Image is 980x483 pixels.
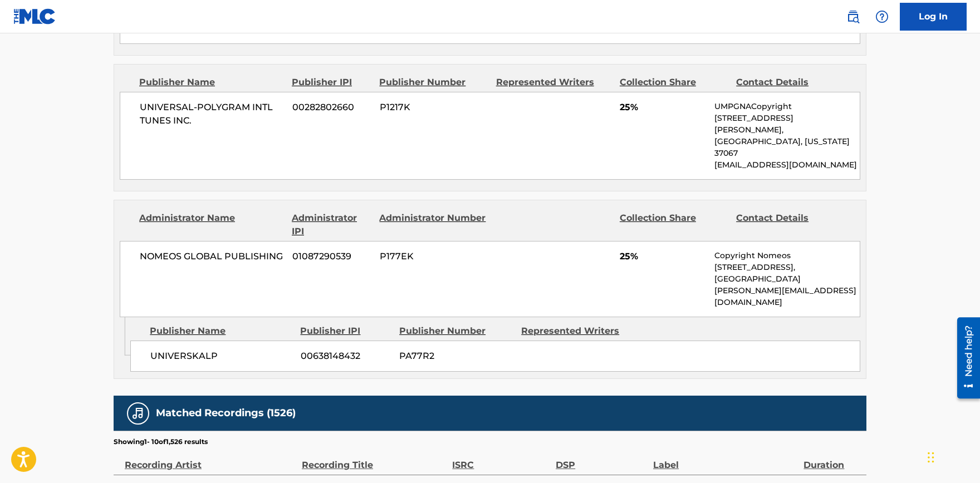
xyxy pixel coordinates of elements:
[13,8,56,24] img: MLC Logo
[150,349,292,363] span: UNIVERSKALP
[620,211,728,238] div: Collection Share
[714,250,860,262] p: Copyright Nomeos
[380,250,488,263] span: P177EK
[714,101,860,112] p: UMPGNACopyright
[620,101,706,114] span: 25%
[736,211,844,238] div: Contact Details
[949,312,980,405] iframe: Resource Center
[140,250,284,263] span: NOMEOS GLOBAL PUBLISHING
[846,10,860,23] img: search
[928,441,934,474] div: Drag
[714,136,860,159] p: [GEOGRAPHIC_DATA], [US_STATE] 37067
[302,447,447,472] div: Recording Title
[736,76,844,89] div: Contact Details
[620,250,706,263] span: 25%
[556,447,648,472] div: DSP
[521,324,635,338] div: Represented Writers
[379,211,487,238] div: Administrator Number
[714,112,860,136] p: [STREET_ADDRESS][PERSON_NAME],
[131,407,145,420] img: Matched Recordings
[292,101,371,114] span: 00282802660
[292,76,371,89] div: Publisher IPI
[139,211,283,238] div: Administrator Name
[399,324,513,338] div: Publisher Number
[714,285,860,308] p: [PERSON_NAME][EMAIL_ADDRESS][DOMAIN_NAME]
[842,6,864,28] a: Public Search
[140,101,284,127] span: UNIVERSAL-POLYGRAM INTL TUNES INC.
[900,3,967,31] a: Log In
[150,324,292,338] div: Publisher Name
[301,349,391,363] span: 00638148432
[399,349,513,363] span: PA77R2
[620,76,728,89] div: Collection Share
[714,273,860,285] p: [GEOGRAPHIC_DATA]
[292,250,371,263] span: 01087290539
[125,447,296,472] div: Recording Artist
[300,324,391,338] div: Publisher IPI
[875,10,889,23] img: help
[292,211,371,238] div: Administrator IPI
[114,437,208,447] p: Showing 1 - 10 of 1,526 results
[653,447,798,472] div: Label
[496,76,611,89] div: Represented Writers
[714,262,860,273] p: [STREET_ADDRESS],
[139,76,283,89] div: Publisher Name
[156,407,296,420] h5: Matched Recordings (1526)
[924,430,980,483] iframe: Chat Widget
[380,101,488,114] span: P1217K
[871,6,893,28] div: Help
[452,447,550,472] div: ISRC
[714,159,860,171] p: [EMAIL_ADDRESS][DOMAIN_NAME]
[379,76,487,89] div: Publisher Number
[803,447,861,472] div: Duration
